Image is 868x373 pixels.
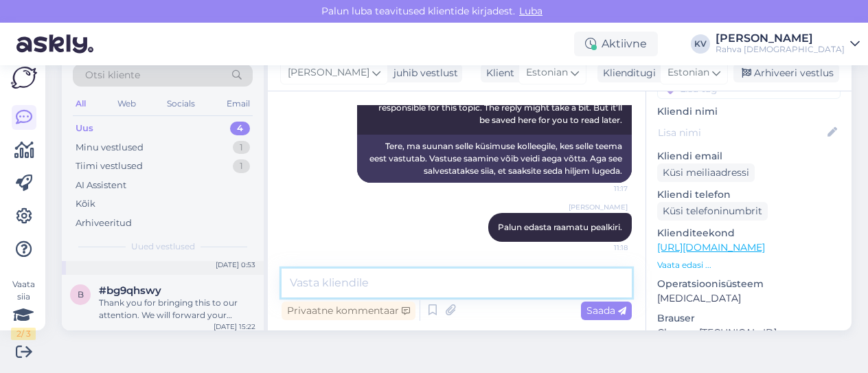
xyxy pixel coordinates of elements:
div: [DATE] 15:22 [214,321,255,332]
div: Privaatne kommentaar [282,302,415,320]
div: 2 / 3 [11,328,36,340]
p: Operatsioonisüsteem [657,277,841,291]
p: Chrome [TECHNICAL_ID] [657,326,841,340]
img: Askly Logo [11,67,37,89]
div: juhib vestlust [388,66,458,80]
div: Kõik [76,197,95,211]
span: Palun edasta raamatu pealkiri. [498,222,622,232]
a: [URL][DOMAIN_NAME] [657,241,765,253]
div: Web [115,95,139,113]
div: All [73,95,89,113]
span: Luba [515,5,547,17]
span: Uued vestlused [131,240,195,253]
div: Arhiveeri vestlus [733,64,839,82]
span: 11:17 [576,183,628,194]
div: Email [224,95,253,113]
span: Estonian [667,65,709,80]
div: Rahva [DEMOGRAPHIC_DATA] [716,44,845,55]
div: KV [691,34,710,54]
div: Socials [164,95,198,113]
span: b [78,289,84,299]
div: 1 [233,141,250,155]
div: AI Assistent [76,179,126,192]
div: Tere, ma suunan selle küsimuse kolleegile, kes selle teema eest vastutab. Vastuse saamine võib ve... [357,135,632,183]
span: [PERSON_NAME] [288,65,369,80]
p: Kliendi telefon [657,188,841,202]
div: Thank you for bringing this to our attention. We will forward your feedback regarding the spellin... [99,297,255,321]
div: Vaata siia [11,278,36,340]
div: Küsi meiliaadressi [657,163,755,182]
p: Brauser [657,311,841,326]
div: Uus [76,122,93,135]
div: 4 [230,122,250,135]
span: Estonian [526,65,568,80]
span: Saada [586,304,626,317]
p: Kliendi nimi [657,104,841,119]
p: Kliendi email [657,149,841,163]
div: Küsi telefoninumbrit [657,202,768,221]
span: [PERSON_NAME] [569,202,628,212]
div: Arhiveeritud [76,216,132,230]
div: Klient [481,66,514,80]
span: Otsi kliente [85,68,140,82]
a: [PERSON_NAME]Rahva [DEMOGRAPHIC_DATA] [716,33,860,55]
p: Vaata edasi ... [657,259,841,271]
p: [MEDICAL_DATA] [657,291,841,306]
div: Klienditugi [597,66,656,80]
div: [PERSON_NAME] [716,33,845,44]
input: Lisa nimi [658,125,825,140]
span: Hello, I am routing this question to the colleague who is responsible for this topic. The reply m... [378,90,624,125]
div: Tiimi vestlused [76,159,143,173]
span: 11:18 [576,242,628,253]
div: [DATE] 0:53 [216,260,255,270]
div: Minu vestlused [76,141,144,155]
p: Klienditeekond [657,226,841,240]
span: #bg9qhswy [99,284,161,297]
div: Aktiivne [574,32,658,56]
div: 1 [233,159,250,173]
